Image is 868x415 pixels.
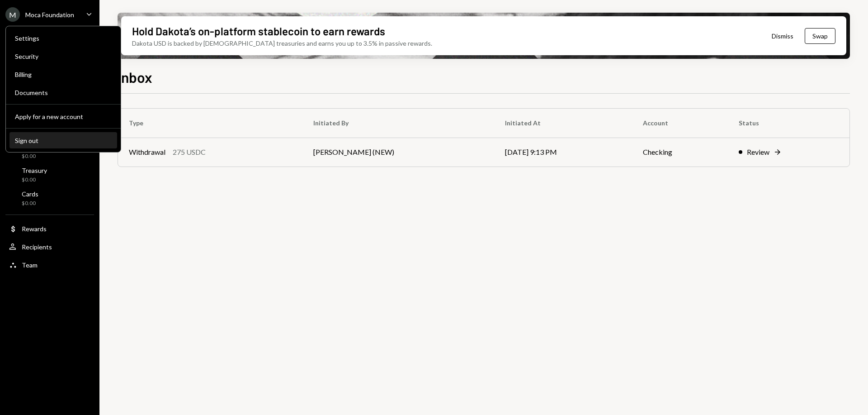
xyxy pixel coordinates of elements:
div: 275 USDC [173,147,206,157]
th: Status [728,109,849,138]
div: Rewards [22,225,47,233]
th: Type [118,109,302,138]
td: Checking [632,138,727,167]
div: Withdrawal [129,147,165,157]
a: Settings [9,30,117,46]
a: Cards$0.00 [5,187,94,209]
div: Apply for a new account [15,113,112,120]
div: $0.00 [22,200,38,207]
div: Cards [22,190,38,198]
div: Treasury [22,167,47,174]
div: Hold Dakota’s on-platform stablecoin to earn rewards [132,24,385,38]
td: [PERSON_NAME] (NEW) [302,138,495,167]
div: Sign out [15,137,112,144]
a: Recipients [5,239,94,255]
button: Swap [805,28,835,44]
div: Security [15,52,112,60]
div: Dakota USD is backed by [DEMOGRAPHIC_DATA] treasuries and earns you up to 3.5% in passive rewards. [132,38,432,48]
a: Team [5,257,94,273]
div: Moca Foundation [25,11,74,19]
h1: Inbox [118,68,152,86]
div: $0.00 [22,153,43,160]
button: Dismiss [760,25,805,47]
div: Team [22,261,38,269]
div: Recipients [22,243,52,251]
th: Initiated At [494,109,632,138]
th: Initiated By [302,109,495,138]
div: Settings [15,34,112,42]
a: Billing [9,66,117,82]
div: Billing [15,71,112,78]
div: Review [747,147,769,157]
div: Documents [15,89,112,96]
a: Treasury$0.00 [5,164,94,186]
a: Rewards [5,220,94,237]
a: Documents [9,84,117,100]
button: Sign out [9,133,117,149]
button: Apply for a new account [9,109,117,125]
td: [DATE] 9:13 PM [494,138,632,167]
div: $0.00 [22,176,47,184]
a: Security [9,48,117,64]
th: Account [632,109,727,138]
div: M [5,7,20,22]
